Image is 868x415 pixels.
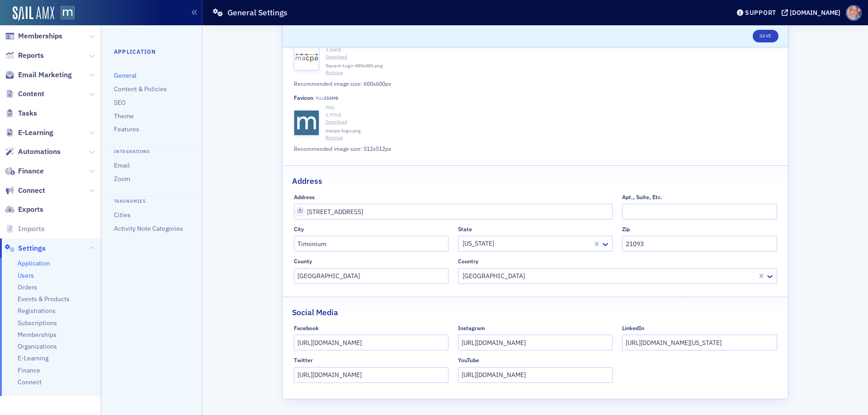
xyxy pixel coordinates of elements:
h4: Application [114,47,189,56]
button: Save [753,30,778,42]
a: General [114,71,137,79]
div: State [458,226,472,233]
span: Automations [18,147,61,157]
div: 3.24 KB [325,47,777,54]
a: Content & Policies [114,85,167,93]
div: 1.97 KB [325,112,777,119]
a: Connect [5,186,45,196]
button: Remove [325,134,343,141]
a: Activity Note Categories [114,224,183,233]
a: Cities [114,211,131,219]
div: [DOMAIN_NAME] [790,9,840,17]
span: Finance [18,166,44,176]
span: Max [316,95,338,101]
a: E-Learning [5,128,53,138]
div: Recommended image size: 512x512px [294,145,598,153]
h2: Address [292,175,322,187]
div: LinkedIn [622,325,644,331]
span: Imports [18,224,45,234]
img: SailAMX [13,6,54,21]
div: Instagram [458,325,485,331]
a: Finance [5,166,44,176]
a: Automations [5,147,61,157]
span: Connect [18,186,45,196]
a: Subscriptions [18,319,57,327]
h4: Taxonomies [108,196,196,205]
div: Address [294,194,315,201]
a: Exports [5,205,43,214]
span: 250MB [324,95,338,101]
a: Memberships [5,31,62,41]
div: PNG [325,104,777,112]
span: E-Learning [18,128,53,138]
a: Reports [5,51,44,61]
h1: General Settings [227,7,288,18]
a: Users [18,271,34,280]
a: Download [325,118,777,126]
span: macpa-logo.png [325,127,361,135]
span: Reports [18,51,44,61]
button: [DOMAIN_NAME] [782,9,844,16]
a: Registrations [18,307,56,315]
div: Support [745,9,776,17]
a: SEO [114,98,126,107]
img: SailAMX [61,6,75,20]
span: Exports [18,205,43,214]
div: Zip [622,226,630,233]
div: County [294,258,312,265]
span: Profile [846,5,862,21]
a: Email [114,161,130,169]
a: View Homepage [54,6,75,21]
div: Favicon [294,94,313,101]
h2: Social Media [292,307,338,318]
a: Memberships [18,331,57,339]
a: Finance [18,366,40,375]
a: Theme [114,112,134,120]
a: Imports [5,224,45,234]
button: Remove [325,69,343,76]
a: Download [325,53,777,61]
a: Application [18,259,50,268]
div: Recommended image size: 600x600px [294,79,598,88]
a: E-Learning [18,354,48,363]
div: Facebook [294,325,319,331]
div: Country [458,258,478,265]
a: Organizations [18,342,57,351]
span: Tasks [18,108,37,118]
span: Settings [18,243,46,253]
a: Tasks [5,108,37,118]
a: Connect [18,378,42,387]
a: Settings [5,243,46,253]
div: Twitter [294,357,313,364]
div: YouTube [458,357,479,364]
a: Email Marketing [5,70,72,80]
a: Content [5,89,44,99]
a: Zoom [114,175,130,183]
div: Apt., Suite, Etc. [622,194,662,201]
div: City [294,226,304,233]
span: Email Marketing [18,70,72,80]
span: Content [18,89,44,99]
a: Features [114,125,139,133]
span: Memberships [18,31,62,41]
a: Orders [18,283,37,292]
h4: Integrations [108,147,196,155]
a: Events & Products [18,295,70,303]
span: Square-Logo-480x480.png [325,62,383,70]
